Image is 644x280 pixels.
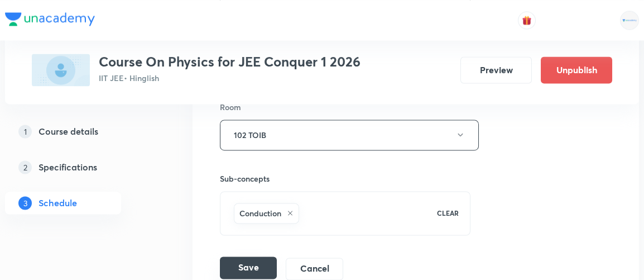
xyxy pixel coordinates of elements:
h3: Course On Physics for JEE Conquer 1 2026 [99,54,361,70]
h6: Conduction [239,207,281,219]
h5: Course details [39,125,98,138]
a: 2Specifications [5,156,157,178]
p: CLEAR [437,208,459,218]
h6: Sub-concepts [220,173,470,184]
button: avatar [518,11,536,29]
p: IIT JEE • Hinglish [99,72,361,84]
img: avatar [522,15,532,25]
h6: Room [220,101,241,113]
h5: Schedule [39,196,77,210]
img: Rahul Mishra [620,11,639,30]
p: 1 [18,125,32,138]
a: Company Logo [5,12,95,29]
p: 2 [18,160,32,174]
p: 3 [18,196,32,210]
a: 1Course details [5,120,157,143]
button: 102 TOIB [220,120,479,150]
button: Cancel [286,258,343,280]
button: Unpublish [541,56,612,83]
button: Preview [460,56,532,83]
img: Company Logo [5,12,95,26]
h5: Specifications [39,160,97,174]
img: 0A746E10-8EA6-491C-91EC-40B7D5ED78A0_plus.png [32,54,90,86]
button: Save [220,257,277,279]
